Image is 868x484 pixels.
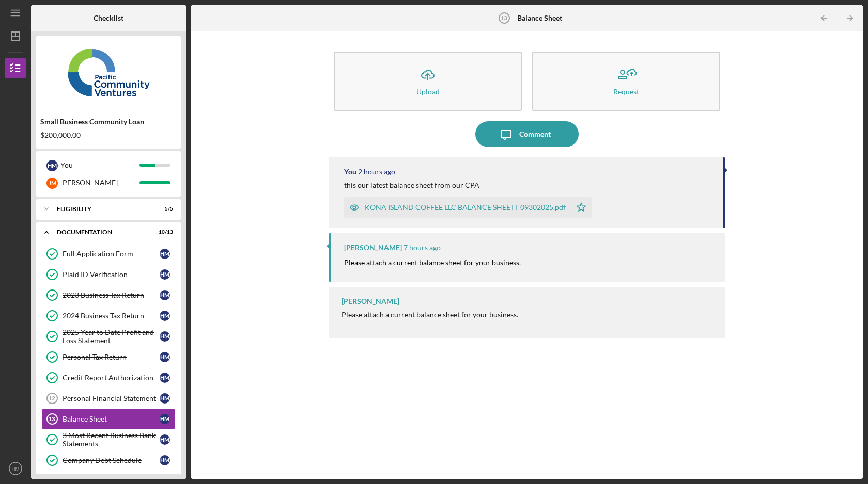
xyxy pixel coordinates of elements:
div: 2025 Year to Date Profit and Loss Statement [63,328,160,345]
a: Personal Tax ReturnHM [41,347,176,367]
time: 2025-10-14 22:44 [404,244,441,252]
div: H M [160,434,170,445]
a: 12Personal Financial StatementHM [41,388,176,409]
a: Full Application FormHM [41,244,176,264]
tspan: 12 [49,395,55,401]
div: H M [160,414,170,424]
div: 2023 Business Tax Return [63,291,160,299]
a: Plaid ID VerificationHM [41,264,176,285]
tspan: 13 [49,416,55,422]
div: Company Debt Schedule [63,456,160,464]
div: J M [47,178,58,189]
div: KONA ISLAND COFFEE LLC BALANCE SHEETT 09302025.pdf [365,203,566,212]
tspan: 13 [501,15,507,21]
div: Full Application Form [63,250,160,258]
div: H M [160,352,170,362]
b: Checklist [94,14,123,22]
div: H M [47,160,58,171]
b: Balance Sheet [517,14,562,22]
time: 2025-10-15 03:40 [358,168,395,176]
div: You [60,156,139,174]
div: Personal Tax Return [63,353,160,361]
a: 3 Most Recent Business Bank StatementsHM [41,429,176,450]
div: Personal Financial Statement [63,394,160,402]
div: Documentation [57,229,147,235]
div: H M [160,249,170,259]
img: Product logo [36,41,181,103]
div: Plaid ID Verification [63,270,160,279]
div: H M [160,331,170,342]
div: Small Business Community Loan [40,118,177,126]
div: H M [160,393,170,404]
div: H M [160,373,170,383]
div: Credit Report Authorization [63,374,160,382]
div: H M [160,269,170,280]
a: 2025 Year to Date Profit and Loss StatementHM [41,326,176,347]
div: [PERSON_NAME] [344,244,402,252]
mark: Please attach a current balance sheet for your business. [344,258,521,267]
div: Eligibility [57,206,147,212]
div: 5 / 5 [154,206,173,212]
div: You [344,168,357,176]
button: HM [5,458,26,479]
div: 3 Most Recent Business Bank Statements [63,431,160,448]
text: HM [12,466,20,472]
div: H M [160,311,170,321]
div: Comment [519,121,551,147]
button: KONA ISLAND COFFEE LLC BALANCE SHEETT 09302025.pdf [344,197,592,218]
div: Balance Sheet [63,415,160,423]
div: $200,000.00 [40,131,177,139]
button: Upload [334,52,522,111]
div: 2024 Business Tax Return [63,312,160,320]
div: [PERSON_NAME] [342,297,399,305]
div: 10 / 13 [154,229,173,235]
a: 13Balance SheetHM [41,409,176,429]
div: Upload [416,88,440,95]
a: 2023 Business Tax ReturnHM [41,285,176,305]
div: H M [160,290,170,300]
button: Request [532,52,720,111]
div: Request [613,88,639,95]
div: H M [160,455,170,465]
a: Credit Report AuthorizationHM [41,367,176,388]
button: Comment [475,121,579,147]
div: Please attach a current balance sheet for your business. [342,311,518,319]
div: [PERSON_NAME] [60,174,139,191]
div: this our latest balance sheet from our CPA [344,181,479,189]
a: 2024 Business Tax ReturnHM [41,305,176,326]
a: Company Debt ScheduleHM [41,450,176,471]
